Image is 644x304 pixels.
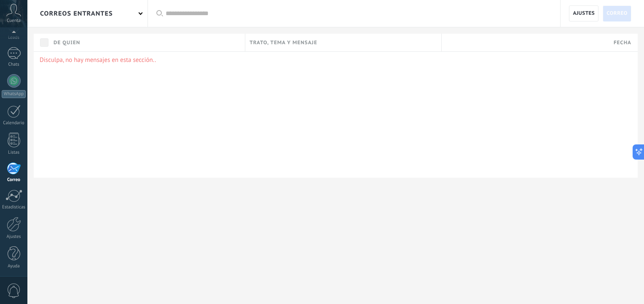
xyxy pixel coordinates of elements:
div: Listas [2,150,26,155]
div: WhatsApp [2,90,26,98]
div: Calendario [2,120,26,126]
div: Correo [2,177,26,183]
span: Correo [606,6,628,21]
div: Estadísticas [2,205,26,210]
span: Cuenta [7,18,21,24]
span: Fecha [614,39,631,47]
a: Correo [603,5,631,21]
span: Ajustes [573,6,595,21]
div: Chats [2,62,26,67]
div: Ajustes [2,234,26,240]
a: Ajustes [569,5,598,21]
span: Trato, tema y mensaje [250,39,317,47]
span: De quien [54,39,80,47]
div: Ayuda [2,264,26,269]
p: Disculpa, no hay mensajes en esta sección.. [40,56,632,64]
